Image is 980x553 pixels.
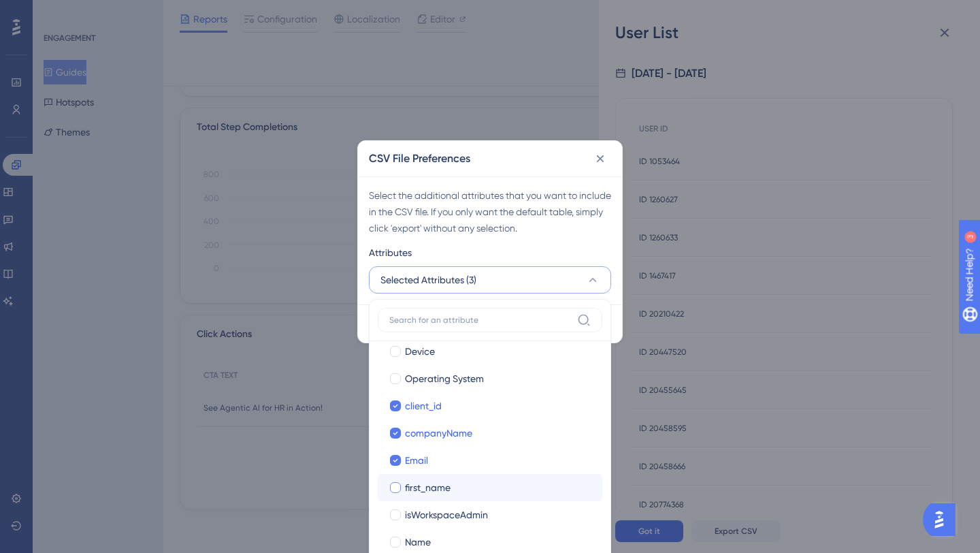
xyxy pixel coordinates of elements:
[923,499,964,540] iframe: UserGuiding AI Assistant Launcher
[369,244,412,261] span: Attributes
[405,452,428,469] span: Email
[369,151,470,167] h2: CSV File Preferences
[405,534,431,550] span: Name
[405,507,488,523] span: isWorkspaceAdmin
[405,343,435,360] span: Device
[405,425,472,441] span: companyName
[389,315,572,326] input: Search for an attribute
[32,3,85,20] span: Need Help?
[405,479,451,496] span: first_name
[369,187,611,236] div: Select the additional attributes that you want to include in the CSV file. If you only want the d...
[405,398,442,414] span: client_id
[380,272,476,288] span: Selected Attributes (3)
[95,7,99,18] div: 3
[405,370,484,387] span: Operating System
